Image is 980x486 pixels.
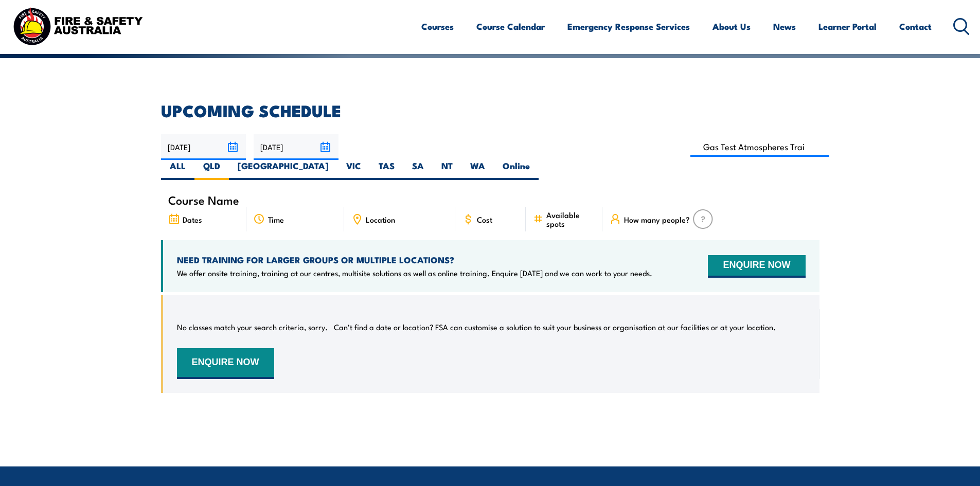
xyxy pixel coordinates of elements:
[433,160,461,180] label: NT
[177,348,274,379] button: ENQUIRE NOW
[177,322,328,332] p: No classes match your search criteria, sorry.
[477,215,492,224] span: Cost
[194,160,229,180] label: QLD
[403,160,433,180] label: SA
[161,103,819,117] h2: UPCOMING SCHEDULE
[370,160,403,180] label: TAS
[177,254,652,265] h4: NEED TRAINING FOR LARGER GROUPS OR MULTIPLE LOCATIONS?
[567,13,690,40] a: Emergency Response Services
[708,255,805,278] button: ENQUIRE NOW
[161,160,194,180] label: ALL
[476,13,545,40] a: Course Calendar
[624,215,690,224] span: How many people?
[183,215,202,224] span: Dates
[494,160,539,180] label: Online
[421,13,454,40] a: Courses
[899,13,932,40] a: Contact
[337,160,370,180] label: VIC
[161,134,246,160] input: From date
[268,215,284,224] span: Time
[773,13,796,40] a: News
[177,268,652,278] p: We offer onsite training, training at our centres, multisite solutions as well as online training...
[712,13,751,40] a: About Us
[366,215,395,224] span: Location
[229,160,337,180] label: [GEOGRAPHIC_DATA]
[818,13,877,40] a: Learner Portal
[254,134,338,160] input: To date
[461,160,494,180] label: WA
[546,210,595,228] span: Available spots
[168,195,239,204] span: Course Name
[690,137,830,157] input: Search Course
[334,322,776,332] p: Can’t find a date or location? FSA can customise a solution to suit your business or organisation...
